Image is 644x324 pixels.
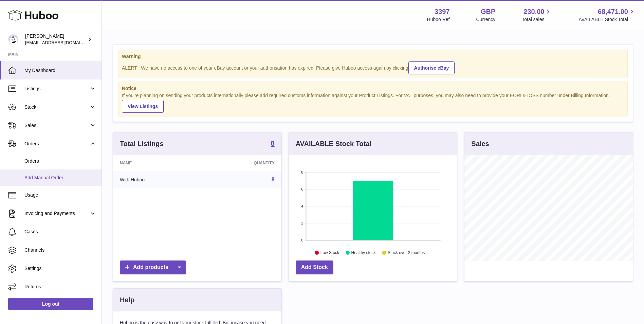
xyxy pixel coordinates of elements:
[24,67,96,74] span: My Dashboard
[120,260,186,274] a: Add products
[471,139,489,148] h3: Sales
[120,139,164,148] h3: Total Listings
[351,251,376,255] text: Healthy stock
[301,204,303,208] text: 4
[301,187,303,191] text: 6
[24,247,96,253] span: Channels
[476,16,496,23] div: Currency
[24,158,96,164] span: Orders
[24,86,89,92] span: Listings
[24,229,96,235] span: Cases
[122,60,624,74] div: ALERT : We have no access to one of your eBay account or your authorisation has expired. Please g...
[523,7,544,16] span: 230.00
[122,100,164,113] a: View Listings
[120,295,134,305] h3: Help
[481,7,495,16] strong: GBP
[296,260,333,274] a: Add Stock
[25,33,86,46] div: [PERSON_NAME]
[301,221,303,225] text: 2
[522,7,552,23] a: 230.00 Total sales
[24,104,89,110] span: Stock
[598,7,628,16] span: 68,471.00
[122,85,624,92] strong: Notice
[435,7,450,16] strong: 3397
[25,40,100,45] span: [EMAIL_ADDRESS][DOMAIN_NAME]
[320,251,339,255] text: Low Stock
[301,170,303,174] text: 8
[24,210,89,217] span: Invoicing and Payments
[113,155,202,171] th: Name
[578,7,636,23] a: 68,471.00 AVAILABLE Stock Total
[122,92,624,113] div: If you're planning on sending your products internationally please add required customs informati...
[113,171,202,188] td: With Huboo
[24,192,96,198] span: Usage
[24,265,96,272] span: Settings
[296,139,371,148] h3: AVAILABLE Stock Total
[8,298,93,310] a: Log out
[408,61,455,74] a: Authorise eBay
[271,140,275,147] strong: 8
[24,175,96,181] span: Add Manual Order
[301,238,303,242] text: 0
[522,16,552,23] span: Total sales
[427,16,450,23] div: Huboo Ref
[202,155,281,171] th: Quantity
[24,284,96,290] span: Returns
[24,141,89,147] span: Orders
[578,16,636,23] span: AVAILABLE Stock Total
[272,177,275,182] a: 8
[271,140,275,148] a: 8
[388,251,425,255] text: Stock over 2 months
[8,34,18,44] img: sales@canchema.com
[24,122,89,129] span: Sales
[122,53,624,60] strong: Warning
